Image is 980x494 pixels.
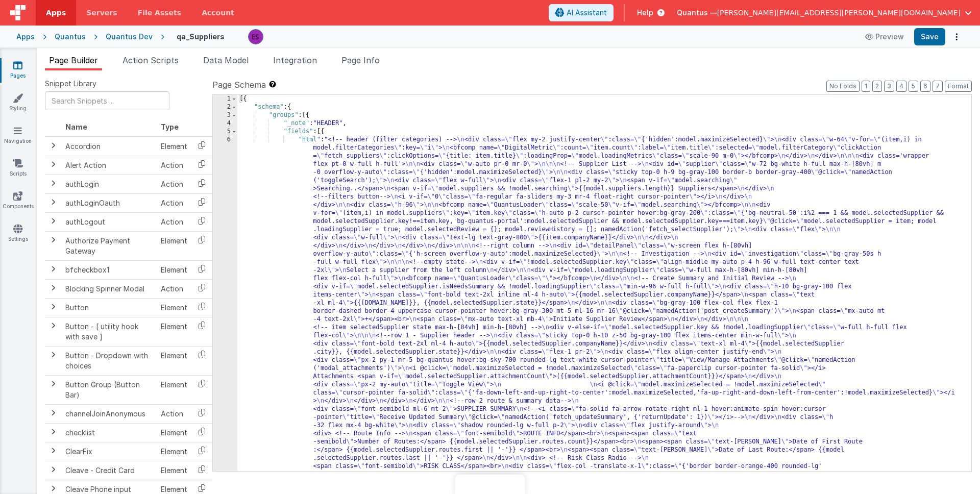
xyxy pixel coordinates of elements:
[86,8,117,18] span: Servers
[249,30,263,44] img: 2445f8d87038429357ee99e9bdfcd63a
[213,103,237,111] div: 2
[61,404,157,423] td: channelJoinAnonymous
[61,461,157,480] td: Cleave - Credit Card
[859,29,910,45] button: Preview
[55,32,86,42] div: Quantus
[567,8,607,18] span: AI Assistant
[157,423,191,442] td: Element
[157,317,191,346] td: Element
[138,8,182,18] span: File Assets
[896,81,906,92] button: 4
[717,8,961,18] span: [PERSON_NAME][EMAIL_ADDRESS][PERSON_NAME][DOMAIN_NAME]
[914,28,945,45] button: Save
[61,260,157,279] td: bfcheckbox1
[61,137,157,156] td: Accordion
[213,119,237,128] div: 4
[862,81,870,92] button: 1
[157,461,191,480] td: Element
[212,79,266,91] span: Page Schema
[157,346,191,375] td: Element
[61,346,157,375] td: Button - Dropdown with choices
[61,193,157,212] td: authLoginOauth
[106,32,153,42] div: Quantus Dev
[872,81,882,92] button: 2
[213,95,237,103] div: 1
[949,30,964,44] button: Options
[157,260,191,279] td: Element
[213,128,237,136] div: 5
[933,81,943,92] button: 7
[61,212,157,231] td: authLogout
[157,279,191,298] td: Action
[273,55,317,65] span: Integration
[61,156,157,175] td: Alert Action
[49,55,98,65] span: Page Builder
[826,81,860,92] button: No Folds
[157,212,191,231] td: Action
[122,55,179,65] span: Action Scripts
[65,122,87,131] span: Name
[909,81,918,92] button: 5
[945,81,972,92] button: Format
[61,423,157,442] td: checklist
[213,111,237,119] div: 3
[157,231,191,260] td: Element
[157,137,191,156] td: Element
[677,8,972,18] button: Quantus — [PERSON_NAME][EMAIL_ADDRESS][PERSON_NAME][DOMAIN_NAME]
[45,91,169,110] input: Search Snippets ...
[157,298,191,317] td: Element
[884,81,894,92] button: 3
[157,175,191,193] td: Action
[61,279,157,298] td: Blocking Spinner Modal
[61,298,157,317] td: Button
[46,8,66,18] span: Apps
[157,156,191,175] td: Action
[61,442,157,461] td: ClearFix
[157,193,191,212] td: Action
[157,375,191,404] td: Element
[61,231,157,260] td: Authorize Payment Gateway
[920,81,930,92] button: 6
[61,317,157,346] td: Button - [ utility hook with save ]
[161,122,179,131] span: Type
[549,4,614,21] button: AI Assistant
[61,175,157,193] td: authLogin
[341,55,380,65] span: Page Info
[157,404,191,423] td: Action
[677,8,717,18] span: Quantus —
[177,33,225,40] h4: qa_Suppliers
[61,375,157,404] td: Button Group (Button Bar)
[637,8,653,18] span: Help
[203,55,249,65] span: Data Model
[157,442,191,461] td: Element
[45,79,96,89] span: Snippet Library
[16,32,35,42] div: Apps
